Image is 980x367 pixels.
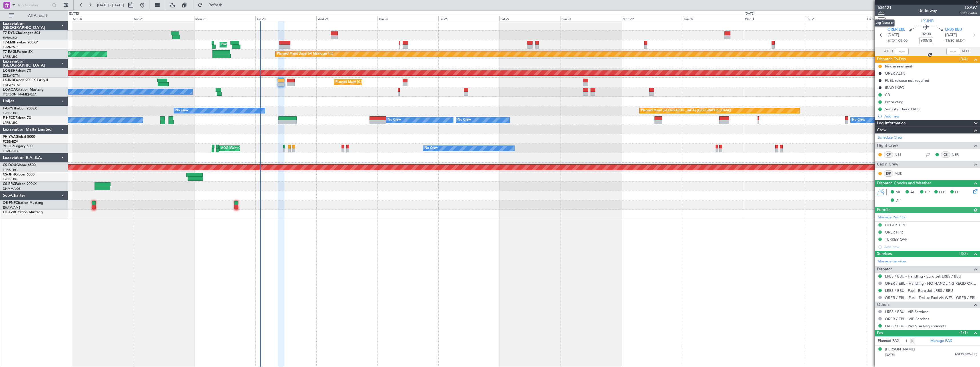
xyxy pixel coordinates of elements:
[425,144,438,153] div: No Crew
[277,50,333,58] div: Planned Maint Dubai (Al Maktoum Intl)
[885,92,890,97] div: CB
[884,114,977,119] div: Add new
[959,56,968,62] span: (3/4)
[255,16,316,21] div: Tue 23
[877,142,898,149] span: Flight Crew
[3,92,37,97] a: [PERSON_NAME]/QSA
[952,152,965,157] a: NER
[895,171,907,176] a: MUK
[959,330,968,336] span: (1/1)
[561,16,622,21] div: Sun 28
[3,41,38,44] a: T7-EMIHawker 900XP
[887,32,899,38] span: [DATE]
[925,190,930,195] span: CR
[194,16,255,21] div: Mon 22
[885,85,904,90] div: IRAQ INFO
[3,135,35,139] a: 9H-YAAGlobal 5000
[3,41,14,44] span: T7-EMI
[204,3,228,7] span: Refresh
[961,49,971,54] span: ALDT
[3,211,15,214] span: OE-FZB
[3,173,15,176] span: CS-JHH
[955,190,959,195] span: FP
[939,190,946,195] span: FFC
[3,177,18,181] a: LFPB/LBG
[885,107,919,111] div: Security Check LRBS
[3,88,44,91] a: LX-AOACitation Mustang
[3,111,18,115] a: LFPB/LBG
[3,201,16,205] span: OE-FNP
[884,49,893,54] span: ATOT
[3,145,14,148] span: 9H-LPZ
[959,251,968,257] span: (3/3)
[458,116,471,124] div: No Crew
[895,190,901,195] span: MF
[388,116,401,124] div: No Crew
[221,144,267,153] div: AOG Maint Cannes (Mandelieu)
[922,31,931,37] span: 02:30
[885,353,895,357] span: [DATE]
[133,16,194,21] div: Sun 21
[874,19,895,27] div: Leg Number
[898,38,907,44] span: 09:00
[878,11,891,15] span: 9/15
[316,16,377,21] div: Wed 24
[956,38,965,44] span: ELDT
[3,69,15,73] span: LX-GBH
[885,309,928,314] a: LRBS / BBU - VIP Services
[3,107,15,110] span: F-GPNJ
[3,116,31,120] a: F-HECDFalcon 7X
[3,50,17,54] span: T7-EAGL
[877,302,889,308] span: Others
[3,149,19,153] a: LFMD/CEQ
[921,18,934,24] span: LX-INB
[885,324,946,328] a: LRBS / BBU - Pax Visa Requirements
[945,32,957,38] span: [DATE]
[438,16,499,21] div: Fri 26
[930,338,952,344] a: Manage PAX
[3,182,37,186] a: CS-RRCFalcon 900LX
[622,16,683,21] div: Mon 29
[221,40,276,49] div: Planned Maint [GEOGRAPHIC_DATA]
[866,16,927,21] div: Fri 3
[3,163,36,167] a: CS-DOUGlobal 6500
[877,56,906,63] span: Dispatch To-Dos
[499,16,561,21] div: Sat 27
[941,151,950,158] div: CS
[895,152,907,157] a: NSS
[945,27,962,33] span: LRBS BBU
[377,16,439,21] div: Thu 25
[878,135,903,141] a: Schedule Crew
[885,274,961,279] a: LRBS / BBU - Handling - Euro Jet LRBS / BBU
[878,5,891,11] span: 536121
[959,5,977,11] span: LXA97
[3,88,16,91] span: LX-AOA
[878,259,906,264] a: Manage Services
[3,139,18,144] a: FCBB/BZV
[959,11,977,15] span: Pref Charter
[744,16,805,21] div: Wed 1
[3,55,18,59] a: LFPB/LBG
[878,338,899,344] label: Planned PAX
[3,31,40,35] a: T7-DYNChallenger 604
[3,173,35,176] a: CS-JHHGlobal 6000
[945,38,954,44] span: 11:30
[3,121,18,125] a: LFPB/LBG
[17,1,50,9] input: Trip Number
[69,11,79,16] div: [DATE]
[3,116,15,120] span: F-HECD
[3,45,20,49] a: LFMN/NCE
[884,151,893,158] div: CP
[15,14,60,18] span: All Aircraft
[3,69,31,73] a: LX-GBHFalcon 7X
[885,295,976,300] a: ORER / EBL - Fuel - DeLux Fuel via WFS - ORER / EBL
[3,50,33,54] a: T7-EAGLFalcon 8X
[918,8,937,14] div: Underway
[895,198,901,204] span: DP
[3,79,14,82] span: LX-INB
[877,120,906,127] span: Leg Information
[3,182,15,186] span: CS-RRC
[877,180,931,187] span: Dispatch Checks and Weather
[3,79,48,82] a: LX-INBFalcon 900EX EASy II
[641,106,731,115] div: Planned Maint [GEOGRAPHIC_DATA] ([GEOGRAPHIC_DATA])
